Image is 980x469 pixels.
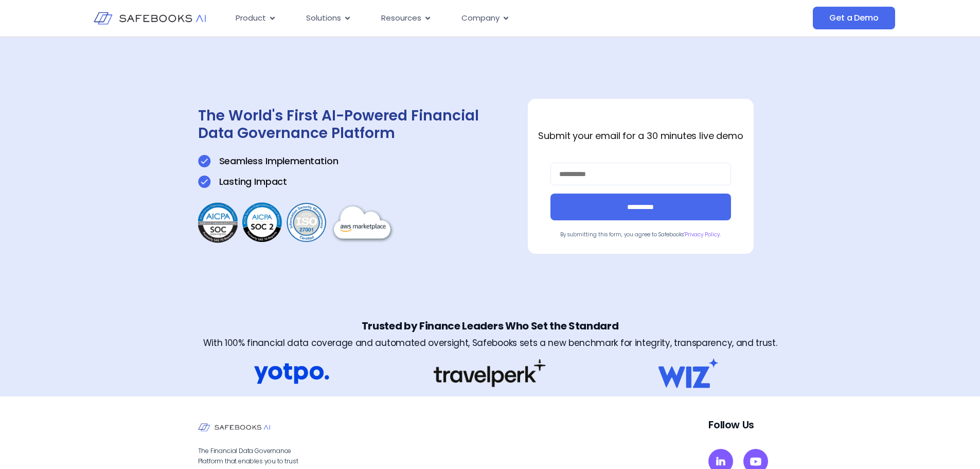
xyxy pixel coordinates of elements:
[550,231,731,238] p: By submitting this form, you agree to Safebooks’ .
[147,336,833,350] h3: With 100% financial data coverage and automated oversight, Safebooks sets a new benchmark for int...
[198,155,211,167] img: Get a Demo 1
[813,7,895,29] a: Get a Demo
[461,12,500,24] span: Company
[198,201,396,245] img: Get a Demo 3
[198,107,485,142] h1: The World's First AI-Powered Financial Data Governance Platform
[434,359,546,387] img: Get a Demo 6
[708,417,782,432] p: Follow Us
[254,358,329,388] img: Get a Demo 5
[219,155,338,167] p: Seamless Implementation
[198,176,211,188] img: Get a Demo 1
[227,8,710,28] nav: Menu
[219,176,287,188] p: Lasting Impact
[651,358,726,388] img: Get a Demo 7
[381,12,421,24] span: Resources
[236,12,266,24] span: Product
[829,13,878,23] span: Get a Demo
[538,129,743,142] strong: Submit your email for a 30 minutes live demo
[306,12,341,24] span: Solutions
[685,231,720,238] a: Privacy Policy
[227,8,710,28] div: Menu Toggle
